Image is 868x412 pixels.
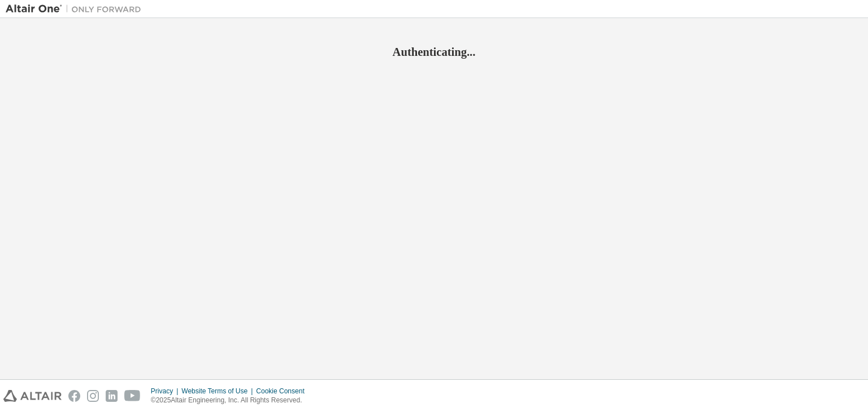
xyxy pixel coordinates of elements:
[87,390,99,402] img: instagram.svg
[124,390,141,402] img: youtube.svg
[151,396,311,405] p: © 2025 Altair Engineering, Inc. All Rights Reserved.
[256,387,311,396] div: Cookie Consent
[6,45,862,59] h2: Authenticating...
[3,390,62,402] img: altair_logo.svg
[6,3,147,15] img: Altair One
[68,390,80,402] img: facebook.svg
[106,390,118,402] img: linkedin.svg
[181,387,256,396] div: Website Terms of Use
[151,387,181,396] div: Privacy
